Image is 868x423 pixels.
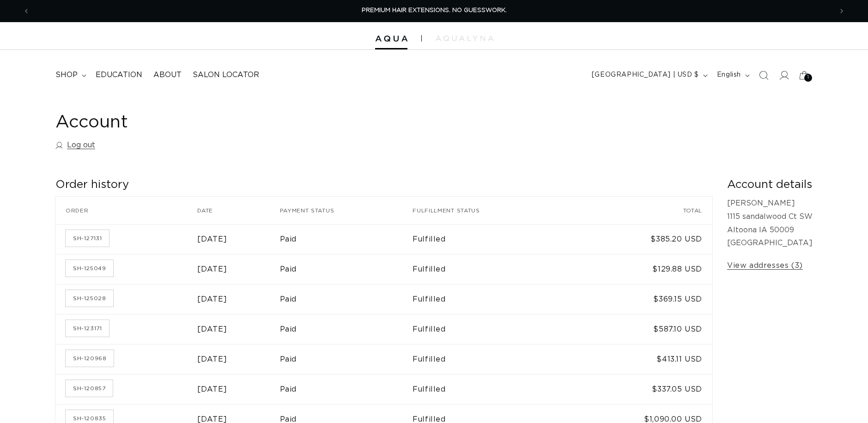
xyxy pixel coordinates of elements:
[66,350,114,367] a: Order number SH-120968
[66,320,109,337] a: Order number SH-123171
[727,197,813,250] p: [PERSON_NAME] 1115 sandalwood Ct SW Altoona IA 50009 [GEOGRAPHIC_DATA]
[717,70,741,80] span: English
[413,224,572,254] td: Fulfilled
[807,74,809,82] span: 1
[66,290,113,307] a: Order number SH-125028
[413,254,572,284] td: Fulfilled
[413,197,572,224] th: Fulfillment status
[90,65,148,85] a: Education
[436,36,493,41] img: aqualyna.com
[280,314,413,344] td: Paid
[413,314,572,344] td: Fulfilled
[280,344,413,374] td: Paid
[197,236,227,243] time: [DATE]
[375,36,407,42] img: Aqua Hair Extensions
[55,197,197,224] th: Order
[280,284,413,314] td: Paid
[592,70,699,80] span: [GEOGRAPHIC_DATA] | USD $
[572,197,712,224] th: Total
[197,416,227,423] time: [DATE]
[16,2,36,20] button: Previous announcement
[50,65,90,85] summary: shop
[572,284,712,314] td: $369.15 USD
[55,70,78,80] span: shop
[413,344,572,374] td: Fulfilled
[66,230,109,247] a: Order number SH-127131
[197,197,279,224] th: Date
[197,326,227,333] time: [DATE]
[55,111,813,134] h1: Account
[193,70,259,80] span: Salon Locator
[413,284,572,314] td: Fulfilled
[197,266,227,273] time: [DATE]
[280,254,413,284] td: Paid
[727,259,803,272] a: View addresses (3)
[727,178,813,192] h2: Account details
[572,224,712,254] td: $385.20 USD
[148,65,187,85] a: About
[55,178,712,192] h2: Order history
[413,374,572,404] td: Fulfilled
[753,65,774,85] summary: Search
[586,66,711,84] button: [GEOGRAPHIC_DATA] | USD $
[572,314,712,344] td: $587.10 USD
[96,70,142,80] span: Education
[197,386,227,393] time: [DATE]
[197,296,227,303] time: [DATE]
[55,139,95,152] a: Log out
[153,70,182,80] span: About
[572,254,712,284] td: $129.88 USD
[66,260,113,277] a: Order number SH-125049
[66,380,113,397] a: Order number SH-120857
[362,7,507,13] span: PREMIUM HAIR EXTENSIONS. NO GUESSWORK.
[280,224,413,254] td: Paid
[832,2,852,20] button: Next announcement
[187,65,265,85] a: Salon Locator
[280,374,413,404] td: Paid
[197,356,227,363] time: [DATE]
[711,66,753,84] button: English
[572,374,712,404] td: $337.05 USD
[280,197,413,224] th: Payment status
[572,344,712,374] td: $413.11 USD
